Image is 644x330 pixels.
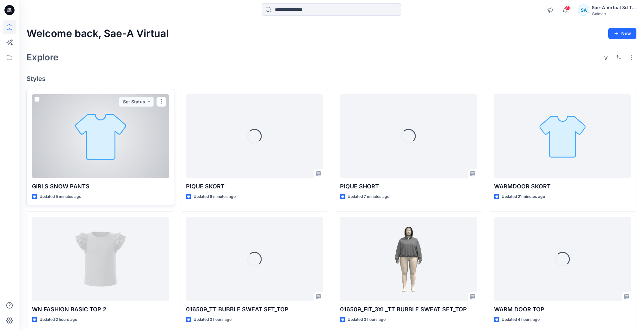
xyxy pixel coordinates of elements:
p: WN FASHION BASIC TOP 2 [32,305,169,314]
div: SA [578,4,589,16]
h4: Styles [27,75,636,82]
p: Updated 3 hours ago [348,316,386,323]
button: New [608,28,636,39]
p: WARM DOOR TOP [494,305,631,314]
p: 016509_TT BUBBLE SWEAT SET_TOP [186,305,323,314]
p: GIRLS SNOW PANTS [32,182,169,191]
p: WARMDOOR SKORT [494,182,631,191]
h2: Welcome back, Sae-A Virtual [27,28,169,40]
p: PIQUE SKORT [186,182,323,191]
p: Updated 3 hours ago [194,316,232,323]
div: Walmart [592,11,636,16]
h2: Explore [27,52,59,62]
p: Updated 5 minutes ago [40,193,81,200]
p: Updated 4 hours ago [502,316,540,323]
a: GIRLS SNOW PANTS [32,94,169,178]
span: 8 [565,5,570,10]
p: Updated 21 minutes ago [502,193,545,200]
p: Updated 6 minutes ago [194,193,236,200]
a: WARMDOOR SKORT [494,94,631,178]
a: WN FASHION BASIC TOP 2 [32,217,169,301]
p: Updated 2 hours ago [40,316,77,323]
p: Updated 7 minutes ago [348,193,389,200]
p: PIQUE SHORT [340,182,477,191]
p: 016509_FIT_3XL_TT BUBBLE SWEAT SET_TOP [340,305,477,314]
div: Sae-A Virtual 3d Team [592,4,636,11]
a: 016509_FIT_3XL_TT BUBBLE SWEAT SET_TOP [340,217,477,301]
